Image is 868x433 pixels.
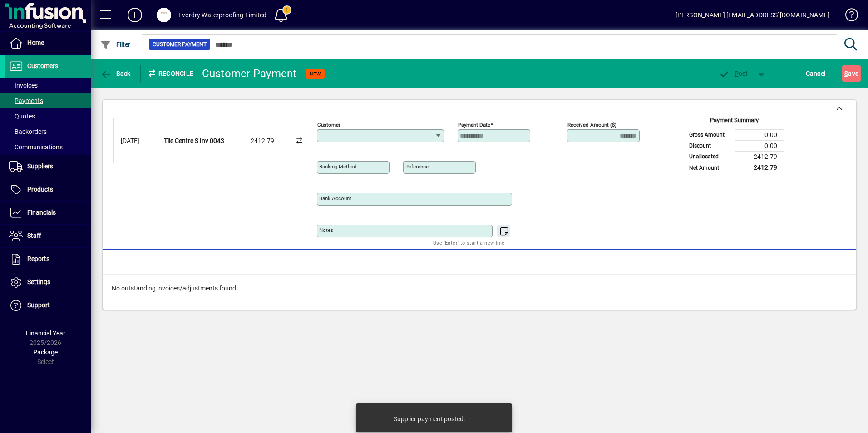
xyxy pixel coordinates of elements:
[9,128,47,135] span: Backorders
[9,113,35,120] span: Quotes
[5,271,91,294] a: Settings
[149,7,178,23] button: Profile
[229,136,274,146] div: 2412.79
[5,93,91,108] a: Payments
[319,195,351,202] mat-label: Bank Account
[685,129,735,140] td: Gross Amount
[27,255,49,262] span: Reports
[5,155,91,178] a: Suppliers
[9,143,63,151] span: Communications
[120,7,149,23] button: Add
[319,163,357,170] mat-label: Banking method
[26,330,65,337] span: Financial Year
[567,122,616,128] mat-label: Received Amount ($)
[5,32,91,54] a: Home
[735,151,784,162] td: 2412.79
[719,70,748,77] span: ost
[98,65,133,82] button: Back
[27,186,53,193] span: Products
[685,162,735,173] td: Net Amount
[202,66,297,81] div: Customer Payment
[5,225,91,247] a: Staff
[5,248,91,271] a: Reports
[735,140,784,151] td: 0.00
[121,136,157,146] div: [DATE]
[9,97,43,104] span: Payments
[5,178,91,201] a: Products
[27,162,53,170] span: Suppliers
[804,65,828,82] button: Cancel
[735,162,784,173] td: 2412.79
[844,66,858,81] span: ave
[685,118,784,174] app-page-summary-card: Payment Summary
[164,137,224,144] strong: Tile Centre S Inv 0043
[317,122,340,128] mat-label: Customer
[27,39,44,46] span: Home
[5,139,91,155] a: Communications
[458,122,490,128] mat-label: Payment Date
[153,40,207,49] span: Customer Payment
[5,202,91,224] a: Financials
[9,82,38,89] span: Invoices
[394,414,465,423] div: Supplier payment posted.
[27,278,50,285] span: Settings
[433,237,504,248] mat-hint: Use 'Enter' to start a new line
[33,349,58,356] span: Package
[100,41,131,48] span: Filter
[91,65,141,82] app-page-header-button: Back
[5,294,91,317] a: Support
[27,301,50,309] span: Support
[27,62,58,69] span: Customers
[103,275,856,302] div: No outstanding invoices/adjustments found
[842,65,861,82] button: Save
[310,71,321,77] span: NEW
[100,70,131,77] span: Back
[685,116,784,129] div: Payment Summary
[141,66,195,81] div: Reconcile
[5,124,91,139] a: Backorders
[806,66,826,81] span: Cancel
[5,78,91,93] a: Invoices
[844,70,848,77] span: S
[319,227,333,233] mat-label: Notes
[735,129,784,140] td: 0.00
[27,209,56,216] span: Financials
[685,151,735,162] td: Unallocated
[676,8,829,22] div: [PERSON_NAME] [EMAIL_ADDRESS][DOMAIN_NAME]
[178,8,266,22] div: Everdry Waterproofing Limited
[5,108,91,124] a: Quotes
[714,65,753,82] button: Post
[27,232,41,239] span: Staff
[405,163,429,170] mat-label: Reference
[838,2,857,31] a: Knowledge Base
[98,36,133,53] button: Filter
[735,70,739,77] span: P
[685,140,735,151] td: Discount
